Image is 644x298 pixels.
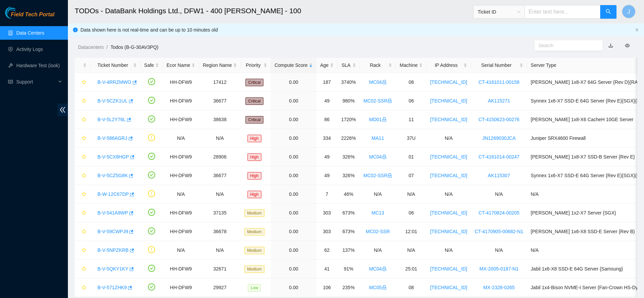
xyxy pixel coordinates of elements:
[271,148,316,166] td: 0.00
[369,285,386,290] a: MC05lock
[81,192,86,197] span: star
[635,28,639,32] button: close
[199,260,241,278] td: 32671
[16,46,43,52] a: Activity Logs
[245,79,263,86] span: Critical
[369,266,386,272] a: MC04lock
[316,278,337,297] td: 106
[78,189,87,200] button: star
[5,12,54,21] a: Akamai TechnologiesField Tech Portal
[244,265,264,273] span: Medium
[271,73,316,92] td: 0.00
[81,173,86,179] span: star
[482,135,516,141] a: JN1269030JCA
[479,266,518,272] a: MX-2005-0187-N1
[271,222,316,241] td: 0.00
[78,282,87,293] button: star
[78,207,87,218] button: star
[81,248,86,253] span: star
[478,210,519,216] a: CT-4170824-00205
[57,104,68,116] span: double-left
[163,222,199,241] td: HH-DFW9
[371,210,384,216] a: MC13
[244,209,264,217] span: Medium
[372,135,384,141] a: MA11
[369,154,386,160] a: MC04lock
[148,227,155,235] span: check-circle
[271,185,316,204] td: 0.00
[337,166,360,185] td: 326%
[360,241,396,260] td: N/A
[148,153,155,160] span: check-circle
[396,73,426,92] td: 08
[199,110,241,129] td: 38638
[163,185,199,204] td: N/A
[483,285,515,290] a: MX-2328-0265
[247,172,261,180] span: High
[488,98,510,104] a: AK115271
[396,129,426,148] td: 37U
[316,166,337,185] td: 49
[337,148,360,166] td: 326%
[148,209,155,216] span: check-circle
[382,117,387,122] span: lock
[148,134,155,141] span: exclamation-circle
[635,28,639,32] span: close
[81,154,86,160] span: star
[78,44,104,50] a: Datacenters
[97,210,128,216] a: B-V-541A9WP
[337,129,360,148] td: 2226%
[608,43,613,48] a: download
[163,110,199,129] td: HH-DFW9
[106,44,108,50] span: /
[396,278,426,297] td: 08
[478,7,520,17] span: Ticket ID
[97,191,129,197] a: B-W-12C67DP
[199,241,241,260] td: N/A
[360,185,396,204] td: N/A
[387,98,392,103] span: lock
[382,154,387,159] span: lock
[148,265,155,272] span: check-circle
[337,110,360,129] td: 1720%
[5,7,34,19] img: Akamai Technologies
[364,173,392,178] a: MC02-SSRlock
[97,117,126,122] a: B-V-5L2Y76L
[430,285,467,290] a: [TECHNICAL_ID]
[337,185,360,204] td: 46%
[478,117,519,122] a: CT-4150623-00276
[426,241,471,260] td: N/A
[11,12,54,18] span: Field Tech Portal
[430,117,467,122] a: [TECHNICAL_ID]
[199,222,241,241] td: 36678
[163,241,199,260] td: N/A
[396,92,426,110] td: 06
[271,260,316,278] td: 0.00
[8,79,13,84] span: read
[97,154,129,160] a: B-V-5CX8HGP
[16,63,60,68] a: Hardware Test (isok)
[81,285,86,291] span: star
[475,229,523,234] a: CT-4170905-00682-N1
[81,117,86,123] span: star
[396,185,426,204] td: N/A
[199,185,241,204] td: N/A
[78,151,87,162] button: star
[244,228,264,236] span: Medium
[81,210,86,216] span: star
[163,204,199,222] td: HH-DFW9
[163,129,199,148] td: N/A
[148,78,155,85] span: check-circle
[478,79,519,85] a: CT-4161011-00158
[271,278,316,297] td: 0.00
[396,222,426,241] td: 12:01
[478,154,519,160] a: CT-4161014-00247
[603,40,618,51] button: download
[78,133,87,144] button: star
[369,117,386,122] a: MD01lock
[78,95,87,106] button: star
[245,116,263,124] span: Critical
[81,266,86,272] span: star
[366,229,390,234] a: MC02-SSR
[396,166,426,185] td: 07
